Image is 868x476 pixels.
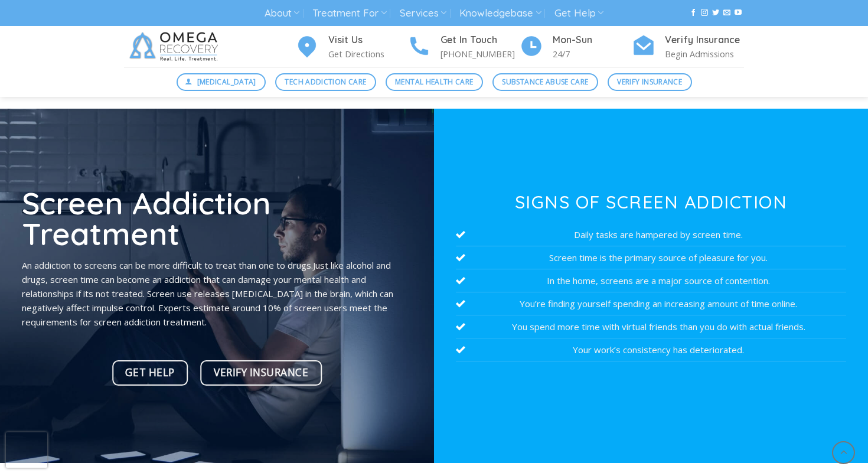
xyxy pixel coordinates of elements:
[440,32,520,48] h4: Get In Touch
[275,73,376,91] a: Tech Addiction Care
[400,2,446,24] a: Services
[456,338,847,361] li: Your work’s consistency has deteriorated.
[6,432,47,468] iframe: reCAPTCHA
[832,441,855,464] a: Go to top
[456,292,847,315] li: You’re finding yourself spending an increasing amount of time online.
[632,32,744,61] a: Verify Insurance Begin Admissions
[701,9,708,17] a: Follow on Instagram
[723,9,730,17] a: Send us an email
[328,47,407,61] p: Get Directions
[665,47,744,61] p: Begin Admissions
[690,9,697,17] a: Follow on Facebook
[312,2,386,24] a: Treatment For
[328,32,407,48] h4: Visit Us
[285,76,366,87] span: Tech Addiction Care
[456,315,847,338] li: You spend more time with virtual friends than you do with actual friends.
[735,9,742,17] a: Follow on YouTube
[22,258,413,329] p: An addiction to screens can be more difficult to treat than one to drugs.Just like alcohol and dr...
[197,76,256,87] span: [MEDICAL_DATA]
[712,9,719,17] a: Follow on Twitter
[201,360,322,386] a: Verify Insurance
[456,269,847,292] li: In the home, screens are a major source of contention.
[440,47,520,61] p: [PHONE_NUMBER]
[459,2,541,24] a: Knowledgebase
[112,360,188,386] a: Get Help
[456,223,847,246] li: Daily tasks are hampered by screen time.
[295,32,407,61] a: Visit Us Get Directions
[265,2,299,24] a: About
[124,26,227,67] img: Omega Recovery
[553,32,632,48] h4: Mon-Sun
[395,76,473,87] span: Mental Health Care
[177,73,266,91] a: [MEDICAL_DATA]
[492,73,598,91] a: Substance Abuse Care
[554,2,603,24] a: Get Help
[214,364,308,381] span: Verify Insurance
[22,187,413,249] h1: Screen Addiction Treatment
[617,76,682,87] span: Verify Insurance
[456,246,847,269] li: Screen time is the primary source of pleasure for you.
[665,32,744,48] h4: Verify Insurance
[407,32,520,61] a: Get In Touch [PHONE_NUMBER]
[456,193,847,211] h3: Signs of Screen Addiction
[125,364,174,381] span: Get Help
[553,47,632,61] p: 24/7
[502,76,588,87] span: Substance Abuse Care
[608,73,692,91] a: Verify Insurance
[386,73,483,91] a: Mental Health Care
